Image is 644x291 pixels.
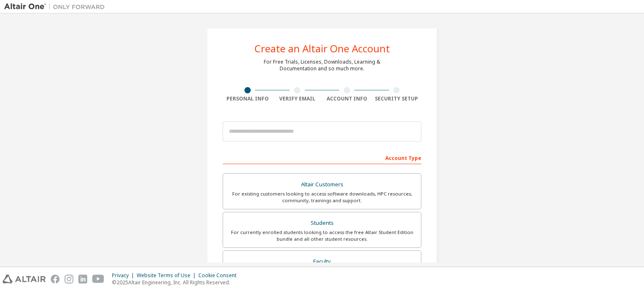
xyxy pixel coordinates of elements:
img: youtube.svg [92,275,104,283]
div: Faculty [228,256,416,268]
div: Security Setup [372,95,422,102]
img: instagram.svg [65,275,73,283]
div: Account Info [322,95,372,102]
div: For existing customers looking to access software downloads, HPC resources, community, trainings ... [228,191,416,204]
div: For Free Trials, Licenses, Downloads, Learning & Documentation and so much more. [264,59,380,72]
div: Cookie Consent [198,272,241,279]
div: Verify Email [273,95,322,102]
div: Altair Customers [228,179,416,191]
div: Personal Info [223,95,273,102]
div: Privacy [112,272,137,279]
div: Create an Altair One Account [254,44,390,54]
div: For currently enrolled students looking to access the free Altair Student Edition bundle and all ... [228,229,416,242]
img: altair_logo.svg [3,275,46,283]
div: Students [228,217,416,229]
img: Altair One [4,3,109,11]
div: Account Type [223,151,421,164]
div: Website Terms of Use [137,272,198,279]
p: © 2025 Altair Engineering, Inc. All Rights Reserved. [112,279,241,286]
img: facebook.svg [51,275,60,283]
img: linkedin.svg [78,275,87,283]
